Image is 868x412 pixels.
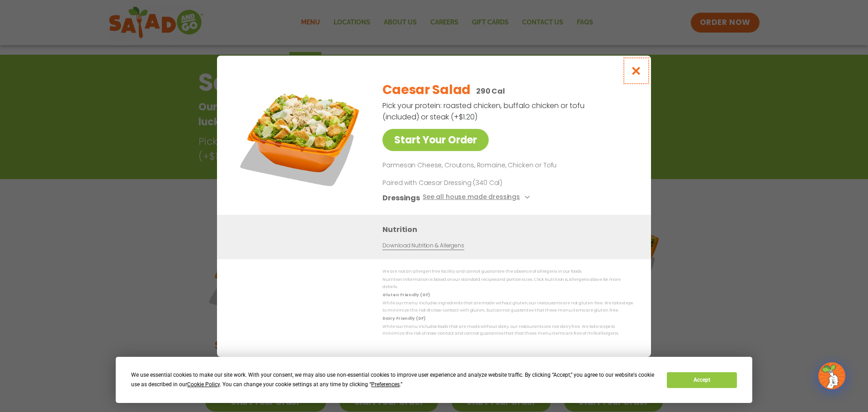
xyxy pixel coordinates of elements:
p: Paired with Caesar Dressing (340 Cal) [382,178,550,187]
button: Close modal [622,56,651,86]
strong: Dairy Friendly (DF) [382,315,425,321]
a: Start Your Order [382,129,489,151]
button: See all house made dressings [423,192,533,203]
h3: Nutrition [382,223,637,235]
p: We are not an allergen free facility and cannot guarantee the absence of allergens in our foods. [382,268,633,275]
span: Cookie Policy [187,381,220,388]
img: Featured product photo for Caesar Salad [237,74,364,200]
p: While our menu includes ingredients that are made without gluten, our restaurants are not gluten ... [382,300,633,314]
span: Preferences [371,381,400,388]
h2: Caesar Salad [382,81,471,99]
p: Pick your protein: roasted chicken, buffalo chicken or tofu (included) or steak (+$1.20) [382,100,586,123]
h3: Dressings [382,192,420,203]
a: Download Nutrition & Allergens [382,241,464,250]
div: Cookie Consent Prompt [116,357,752,403]
div: We use essential cookies to make our site work. With your consent, we may also use non-essential ... [131,370,656,389]
p: 290 Cal [476,85,505,97]
button: Accept [667,372,736,388]
img: wpChatIcon [819,363,844,388]
p: Parmesan Cheese, Croutons, Romaine, Chicken or Tofu [382,160,629,171]
strong: Gluten Friendly (GF) [382,292,429,298]
p: While our menu includes foods that are made without dairy, our restaurants are not dairy free. We... [382,323,633,337]
p: Nutrition information is based on our standard recipes and portion sizes. Click Nutrition & Aller... [382,276,633,290]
